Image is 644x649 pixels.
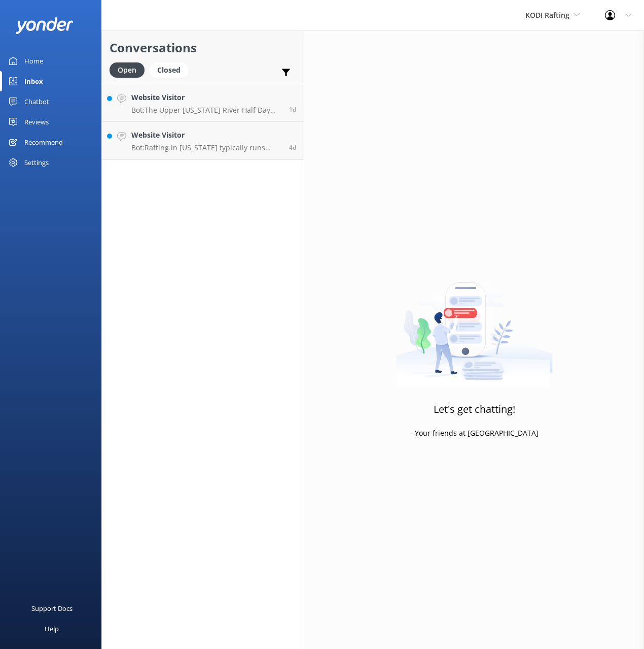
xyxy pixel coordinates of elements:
div: Open [110,62,145,78]
h4: Website Visitor [131,92,281,103]
div: Help [45,619,59,639]
div: Settings [24,152,49,173]
span: Sep 15 2025 07:47am (UTC -06:00) America/Chihuahua [289,105,296,114]
div: Inbox [24,71,43,91]
a: Website VisitorBot:Rafting in [US_STATE] typically runs from [DATE] to [DATE]. However, some rive... [102,122,304,160]
h3: Let's get chatting! [434,401,515,417]
div: Home [24,51,43,71]
h4: Website Visitor [131,129,281,141]
a: Open [110,64,150,75]
p: Bot: Rafting in [US_STATE] typically runs from [DATE] to [DATE]. However, some rivers may be runn... [131,143,281,152]
a: Closed [150,64,193,75]
div: Reviews [24,112,49,132]
img: yonder-white-logo.png [15,17,74,34]
p: Bot: The Upper [US_STATE] River Half Day Rafting Trip requires all participants to be at least [D... [131,106,281,115]
img: artwork of a man stealing a conversation from at giant smartphone [396,261,553,388]
p: - Your friends at [GEOGRAPHIC_DATA] [410,428,539,439]
div: Recommend [24,132,63,152]
span: KODI Rafting [525,10,569,20]
span: Sep 12 2025 09:27am (UTC -06:00) America/Chihuahua [289,143,296,152]
h2: Conversations [110,38,296,57]
div: Support Docs [31,598,73,619]
a: Website VisitorBot:The Upper [US_STATE] River Half Day Rafting Trip requires all participants to ... [102,84,304,122]
div: Chatbot [24,91,49,112]
div: Closed [150,62,188,78]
